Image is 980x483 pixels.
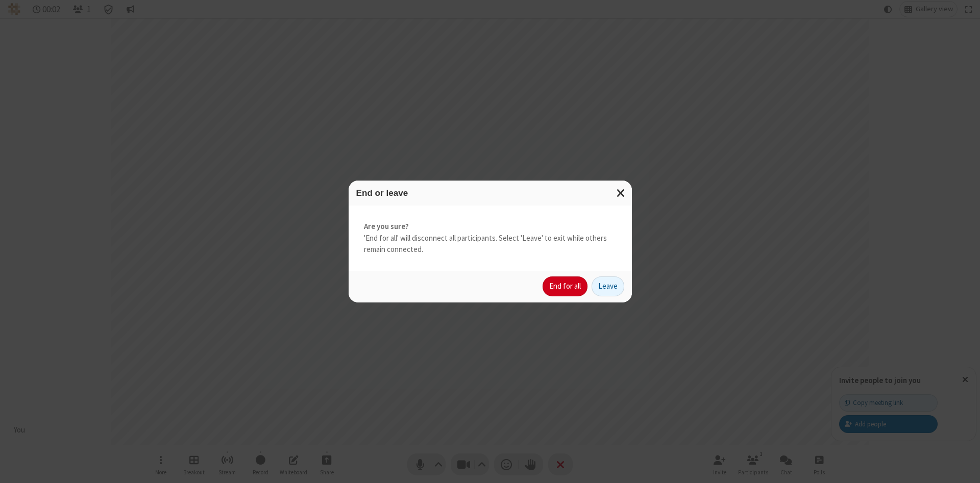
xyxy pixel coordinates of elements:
strong: Are you sure? [364,221,617,233]
div: 'End for all' will disconnect all participants. Select 'Leave' to exit while others remain connec... [349,206,632,271]
button: Leave [592,276,624,297]
button: Close modal [610,181,632,206]
button: End for all [543,276,587,297]
h3: End or leave [356,188,624,198]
